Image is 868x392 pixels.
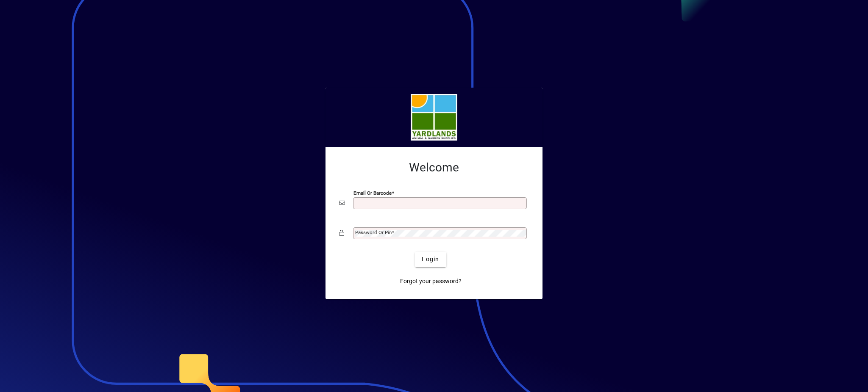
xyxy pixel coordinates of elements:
[422,255,439,264] span: Login
[397,274,465,289] a: Forgot your password?
[400,277,462,286] span: Forgot your password?
[353,190,392,196] mat-label: Email or Barcode
[355,229,392,235] mat-label: Password or Pin
[339,160,529,175] h2: Welcome
[415,252,446,267] button: Login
